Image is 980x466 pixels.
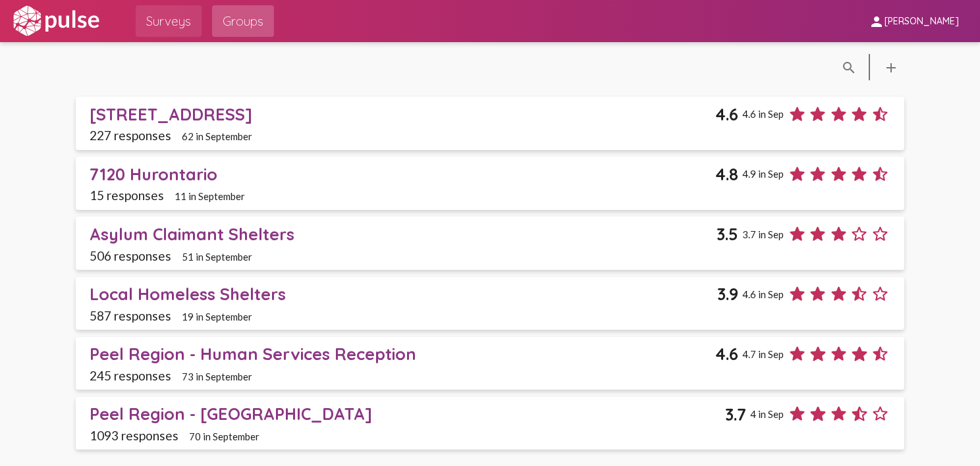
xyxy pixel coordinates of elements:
span: 1093 responses [90,428,178,443]
span: 245 responses [90,368,171,383]
a: Local Homeless Shelters3.94.6 in Sep587 responses19 in September [76,277,904,330]
a: [STREET_ADDRESS]4.64.6 in Sep227 responses62 in September [76,97,904,150]
img: white-logo.svg [11,5,101,38]
a: Asylum Claimant Shelters3.53.7 in Sep506 responses51 in September [76,217,904,270]
span: 3.7 [725,404,746,425]
div: Local Homeless Shelters [90,284,717,304]
span: 19 in September [182,311,252,323]
span: 4.9 in Sep [742,168,784,180]
span: [PERSON_NAME] [885,16,959,28]
span: 3.5 [717,224,738,244]
span: Surveys [146,9,191,33]
span: 4.6 in Sep [742,108,784,120]
button: language [836,54,862,80]
span: 227 responses [90,128,171,143]
a: Surveys [136,5,202,37]
span: 4.8 [715,164,738,184]
mat-icon: language [883,60,899,76]
span: 11 in September [175,190,245,202]
span: 73 in September [182,371,252,382]
span: 3.9 [717,284,738,304]
div: Asylum Claimant Shelters [90,224,717,244]
div: 7120 Hurontario [90,164,715,184]
mat-icon: language [841,60,857,76]
span: 4 in Sep [750,408,784,420]
a: Groups [212,5,274,37]
a: Peel Region - Human Services Reception4.64.7 in Sep245 responses73 in September [76,337,904,390]
span: 62 in September [182,130,252,142]
button: language [878,54,904,80]
div: Peel Region - [GEOGRAPHIC_DATA] [90,403,725,424]
span: 4.7 in Sep [742,348,784,360]
div: [STREET_ADDRESS] [90,104,715,124]
span: 4.6 [715,344,738,364]
span: 3.7 in Sep [742,228,784,240]
span: 587 responses [90,308,171,323]
a: Peel Region - [GEOGRAPHIC_DATA]3.74 in Sep1093 responses70 in September [76,397,904,450]
span: 70 in September [189,430,259,442]
span: 4.6 in Sep [742,288,784,300]
span: 51 in September [182,251,252,263]
mat-icon: person [869,14,885,30]
div: Peel Region - Human Services Reception [90,344,715,364]
a: 7120 Hurontario4.84.9 in Sep15 responses11 in September [76,157,904,210]
span: 4.6 [715,104,738,124]
button: [PERSON_NAME] [858,9,969,33]
span: 506 responses [90,248,171,263]
span: 15 responses [90,188,164,203]
span: Groups [223,9,263,33]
